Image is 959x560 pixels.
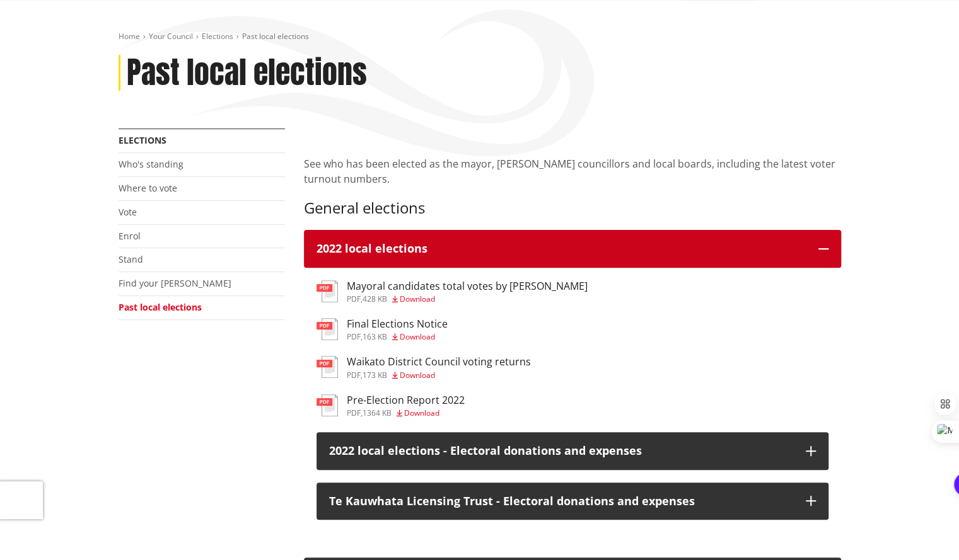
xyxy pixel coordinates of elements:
a: Where to vote [119,182,177,194]
a: Find your [PERSON_NAME] [119,277,231,289]
a: Past local elections [119,301,202,313]
span: Past local elections [242,31,309,42]
p: 2022 local elections - Electoral donations and expenses [329,445,793,457]
a: Vote [119,206,137,218]
div: , [347,409,465,417]
span: 163 KB [363,331,387,342]
a: Home [119,31,140,42]
span: pdf [347,294,361,304]
h3: Mayoral candidates total votes by [PERSON_NAME] [347,280,588,292]
img: document-pdf.svg [317,356,338,378]
p: See who has been elected as the mayor, [PERSON_NAME] councillors and local boards, including the ... [304,156,841,186]
a: Enrol [119,230,141,242]
div: , [347,295,588,303]
button: 2022 local elections - Electoral donations and expenses [317,432,828,470]
a: Elections [119,134,166,146]
a: Waikato District Council voting returns pdf,173 KB Download [317,356,531,379]
h3: Final Elections Notice [347,318,448,330]
span: Download [400,370,435,380]
p: Te Kauwhata Licensing Trust - Electoral donations and expenses [329,495,793,508]
h3: Waikato District Council voting returns [347,356,531,368]
span: pdf [347,331,361,342]
div: , [347,372,531,379]
a: Who's standing [119,158,183,170]
div: 2022 local elections [317,243,806,255]
iframe: Messenger Launcher [901,507,946,552]
span: pdf [347,408,361,418]
button: 2022 local elections [304,230,841,268]
a: Your Council [149,31,193,42]
div: , [347,333,448,341]
span: pdf [347,370,361,380]
span: 1364 KB [363,408,392,418]
button: Te Kauwhata Licensing Trust - Electoral donations and expenses [317,483,828,520]
a: Pre-Election Report 2022 pdf,1364 KB Download [317,394,465,417]
nav: breadcrumb [119,31,841,42]
img: document-pdf.svg [317,394,338,416]
span: Download [400,294,435,304]
h3: Pre-Election Report 2022 [347,394,465,406]
img: document-pdf.svg [317,280,338,302]
span: Download [404,408,439,418]
span: Download [400,331,435,342]
a: Final Elections Notice pdf,163 KB Download [317,318,448,341]
a: Mayoral candidates total votes by [PERSON_NAME] pdf,428 KB Download [317,280,588,303]
span: 173 KB [363,370,387,380]
span: 428 KB [363,294,387,304]
a: Stand [119,253,143,265]
h1: Past local elections [127,55,367,91]
h3: General elections [304,199,841,217]
a: Elections [202,31,233,42]
img: document-pdf.svg [317,318,338,340]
